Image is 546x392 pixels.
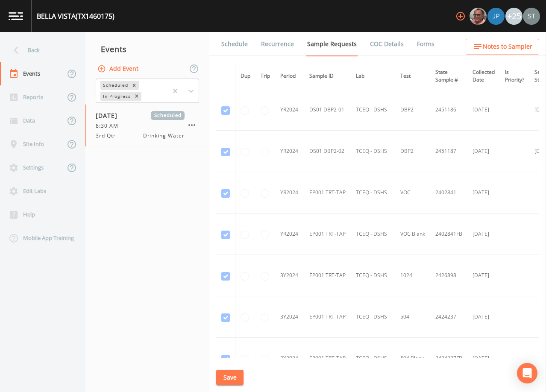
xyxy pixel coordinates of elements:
td: 2424237FB [430,338,467,379]
td: 2402841 [430,172,467,214]
div: Remove Scheduled [129,81,139,90]
td: EP001 TRT-TAP [304,338,351,379]
td: TCEQ - DSHS [351,214,395,255]
td: TCEQ - DSHS [351,131,395,172]
td: YR2024 [275,172,304,214]
a: [DATE]Scheduled8:30 AM3rd QtrDrinking Water [85,104,209,147]
td: 504 [395,296,430,338]
td: EP001 TRT-TAP [304,296,351,338]
th: Trip [255,63,275,89]
td: DS01 DBP2-01 [304,89,351,131]
td: 3Y2024 [275,338,304,379]
td: YR2024 [275,131,304,172]
td: TCEQ - DSHS [351,89,395,131]
span: Scheduled [151,111,185,120]
th: Collected Date [467,63,500,89]
td: 2451186 [430,89,467,131]
td: [DATE] [467,131,500,172]
span: 3rd Qtr [96,132,121,140]
th: Lab [351,63,395,89]
td: 1024 [395,255,430,296]
a: Recurrence [260,32,295,56]
td: EP001 TRT-TAP [304,214,351,255]
td: [DATE] [467,338,500,379]
td: TCEQ - DSHS [351,296,395,338]
a: Sample Requests [306,32,358,56]
a: Schedule [220,32,249,56]
img: logo [9,12,23,20]
a: Forms [416,32,436,56]
td: 2451187 [430,131,467,172]
td: EP001 TRT-TAP [304,172,351,214]
td: [DATE] [467,172,500,214]
button: Notes to Sampler [466,39,539,55]
td: DBP2 [395,131,430,172]
td: EP001 TRT-TAP [304,255,351,296]
td: [DATE] [467,255,500,296]
div: Open Intercom Messenger [517,363,537,383]
td: TCEQ - DSHS [351,255,395,296]
span: Drinking Water [143,132,185,140]
th: Sample ID [304,63,351,89]
th: Dup [235,63,256,89]
td: 3Y2024 [275,296,304,338]
td: VOC Blank [395,214,430,255]
td: 3Y2024 [275,255,304,296]
td: YR2024 [275,89,304,131]
div: BELLA VISTA (TX1460175) [37,11,114,21]
span: 8:30 AM [96,122,123,130]
div: In Progress [100,92,132,101]
div: Mike Franklin [469,8,487,25]
div: Events [85,38,209,60]
td: 2424237 [430,296,467,338]
td: TCEQ - DSHS [351,172,395,214]
div: +25 [505,8,523,25]
img: cb9926319991c592eb2b4c75d39c237f [523,8,540,25]
td: DBP2 [395,89,430,131]
button: Save [216,370,244,386]
td: VOC [395,172,430,214]
td: TCEQ - DSHS [351,338,395,379]
th: Is Priority? [500,63,529,89]
td: [DATE] [467,89,500,131]
th: Period [275,63,304,89]
div: Joshua gere Paul [487,8,505,25]
td: DS01 DBP2-02 [304,131,351,172]
span: [DATE] [96,111,123,120]
a: COC Details [369,32,405,56]
th: Test [395,63,430,89]
th: State Sample # [430,63,467,89]
td: 2402841FB [430,214,467,255]
img: e2d790fa78825a4bb76dcb6ab311d44c [470,8,487,25]
span: Notes to Sampler [483,41,532,52]
td: 2426898 [430,255,467,296]
td: [DATE] [467,296,500,338]
div: Scheduled [100,81,129,90]
button: Add Event [96,61,142,77]
div: Remove In Progress [132,92,141,101]
td: [DATE] [467,214,500,255]
img: 41241ef155101aa6d92a04480b0d0000 [487,8,505,25]
td: YR2024 [275,214,304,255]
td: 504 Blank [395,338,430,379]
